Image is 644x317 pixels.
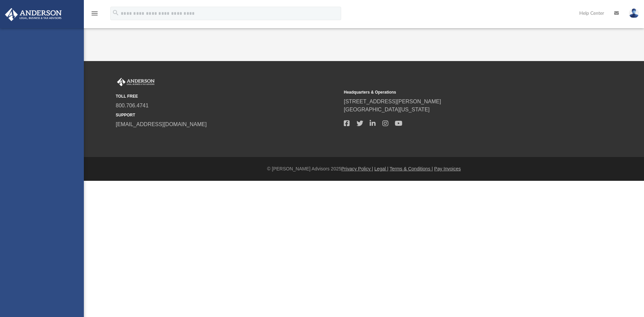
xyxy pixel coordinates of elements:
img: Anderson Advisors Platinum Portal [3,8,64,21]
a: Legal | [374,166,388,171]
a: Pay Invoices [434,166,461,171]
a: [EMAIL_ADDRESS][DOMAIN_NAME] [116,121,207,127]
div: © [PERSON_NAME] Advisors 2025 [84,165,644,172]
a: [GEOGRAPHIC_DATA][US_STATE] [344,107,430,112]
img: Anderson Advisors Platinum Portal [116,78,156,87]
small: TOLL FREE [116,93,339,99]
i: menu [91,9,99,17]
a: [STREET_ADDRESS][PERSON_NAME] [344,99,441,104]
a: menu [91,13,99,17]
small: Headquarters & Operations [344,89,567,95]
img: User Pic [629,8,639,18]
a: 800.706.4741 [116,103,149,108]
i: search [112,9,119,16]
a: Privacy Policy | [341,166,373,171]
a: Terms & Conditions | [390,166,433,171]
small: SUPPORT [116,112,339,118]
